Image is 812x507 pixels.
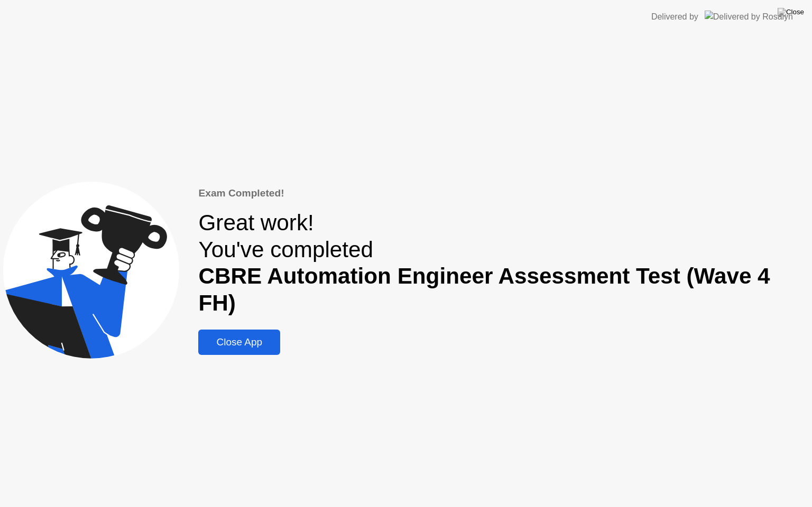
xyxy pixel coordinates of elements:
button: Close App [198,330,280,355]
b: CBRE Automation Engineer Assessment Test (Wave 4 FH) [198,264,770,315]
div: Delivered by [651,11,698,23]
div: Close App [201,336,277,348]
div: Great work! You've completed [198,210,809,317]
div: Exam Completed! [198,186,809,201]
img: Close [778,8,804,16]
img: Delivered by Rosalyn [705,11,793,23]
